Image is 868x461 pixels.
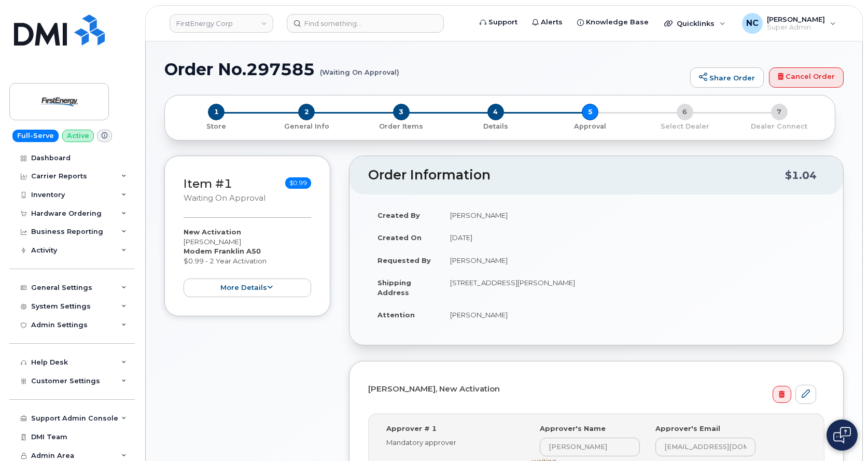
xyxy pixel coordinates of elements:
img: Open chat [833,427,851,443]
td: [STREET_ADDRESS][PERSON_NAME] [441,271,824,303]
span: 3 [393,104,410,120]
a: 1 Store [173,120,259,131]
h4: [PERSON_NAME], New Activation [368,385,816,394]
strong: Created On [377,233,422,242]
span: 2 [298,104,315,120]
span: 4 [487,104,504,120]
span: $0.99 [285,177,311,189]
p: Order Items [358,122,444,131]
a: Item #1 [184,176,232,191]
td: [PERSON_NAME] [441,303,824,326]
label: Approver's Name [540,424,606,434]
span: 1 [208,104,225,120]
div: [PERSON_NAME] $0.99 - 2 Year Activation [184,227,311,297]
strong: Modem Franklin A50 [184,247,261,255]
a: 2 General Info [259,120,354,131]
strong: Created By [377,211,420,219]
p: Details [453,122,539,131]
strong: Attention [377,311,415,319]
strong: New Activation [184,228,241,236]
a: Share Order [690,67,764,88]
strong: Requested By [377,256,431,264]
a: 4 Details [449,120,543,131]
h1: Order No.297585 [164,60,685,78]
label: Approver's Email [655,424,720,434]
strong: Shipping Address [377,278,411,297]
small: (Waiting On Approval) [320,60,399,76]
small: Waiting On Approval [184,193,265,203]
td: [PERSON_NAME] [441,204,824,227]
div: Mandatory approver [386,438,516,448]
p: General Info [263,122,349,131]
label: Approver # 1 [386,424,437,434]
input: Input [655,438,755,456]
div: $1.04 [785,165,817,185]
td: [PERSON_NAME] [441,249,824,272]
h2: Order Information [368,168,785,183]
td: [DATE] [441,226,824,249]
button: more details [184,278,311,298]
p: Store [177,122,255,131]
input: Input [540,438,640,456]
a: 3 Order Items [354,120,449,131]
a: Cancel Order [769,67,844,88]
